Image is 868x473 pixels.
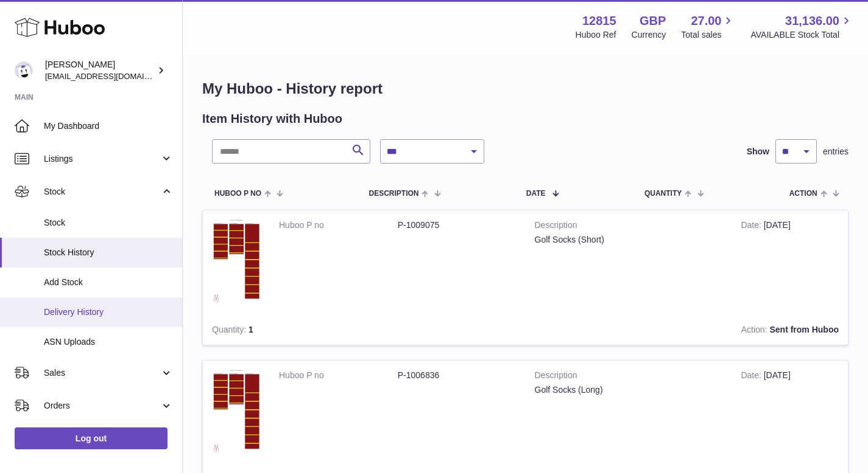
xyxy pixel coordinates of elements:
span: Stock [44,186,160,198]
strong: Quantity [212,325,249,337]
span: 31,136.00 [785,13,839,29]
strong: Date [741,220,763,233]
span: [EMAIL_ADDRESS][DOMAIN_NAME] [45,71,179,81]
span: My Dashboard [44,120,173,132]
div: [PERSON_NAME] [45,59,155,82]
strong: Sent from Huboo [769,325,839,334]
td: [DATE] [732,361,848,465]
span: Orders [44,400,160,412]
span: Huboo P no [214,190,261,198]
a: 27.00 Total sales [681,13,735,41]
strong: Description [535,370,723,384]
span: Stock History [44,247,173,258]
img: 128151725535213.jpeg [212,370,261,453]
dt: Huboo P no [279,370,398,381]
span: ASN Uploads [44,336,173,348]
td: 1 [203,315,319,345]
a: Log out [15,427,168,449]
td: Golf Socks (Long) [526,361,732,465]
label: Show [747,146,769,157]
td: Golf Socks (Short) [526,210,732,315]
dd: P-1009075 [398,219,517,231]
span: Add Stock [44,277,173,288]
span: Total sales [681,29,735,41]
a: 31,136.00 AVAILABLE Stock Total [750,13,853,41]
span: Sales [44,367,160,379]
img: shophawksclub@gmail.com [15,61,33,80]
span: entries [823,146,849,157]
strong: GBP [640,13,666,29]
h2: Item History with Huboo [202,111,342,127]
strong: Action [741,325,770,337]
span: 27.00 [691,13,721,29]
span: Quantity [644,190,682,198]
strong: Date [741,370,763,383]
img: 128151725535180.jpeg [212,219,261,303]
td: [DATE] [732,210,848,315]
span: Description [369,190,418,198]
h1: My Huboo - History report [202,79,849,98]
dd: P-1006836 [398,370,517,381]
dt: Huboo P no [279,219,398,231]
span: AVAILABLE Stock Total [750,29,853,41]
span: Date [526,190,546,198]
span: Listings [44,153,160,165]
span: Delivery History [44,306,173,318]
span: Action [789,190,817,198]
strong: 12815 [582,13,616,29]
strong: Description [535,219,723,234]
div: Currency [632,29,666,41]
div: Huboo Ref [576,29,616,41]
span: Stock [44,217,173,229]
